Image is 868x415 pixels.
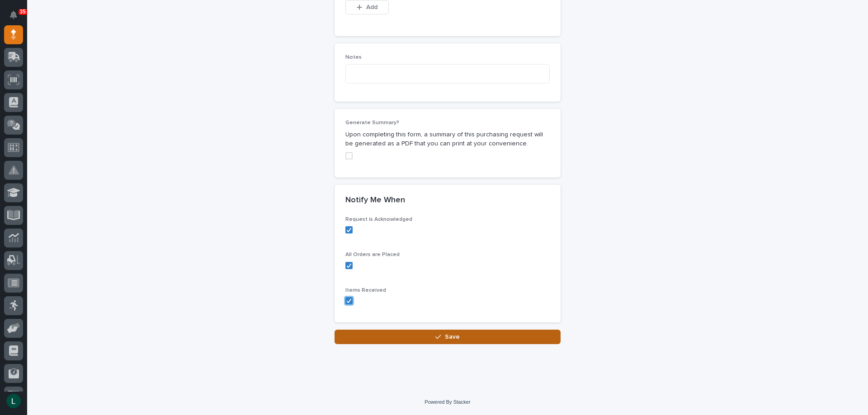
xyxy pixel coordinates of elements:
p: Upon completing this form, a summary of this purchasing request will be generated as a PDF that y... [345,130,550,149]
span: Items Received [345,288,386,293]
span: All Orders are Placed [345,252,400,257]
span: Request is Acknowledged [345,217,412,222]
h2: Notify Me When [345,196,405,205]
span: Generate Summary? [345,120,399,126]
button: users-avatar [4,392,23,410]
button: Notifications [4,5,23,24]
p: 35 [20,9,26,15]
span: Notes [345,55,362,60]
button: Save [335,330,561,344]
div: Notifications35 [11,11,23,25]
span: Add [366,3,377,11]
span: Save [445,333,460,341]
a: Powered By Stacker [425,399,470,405]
